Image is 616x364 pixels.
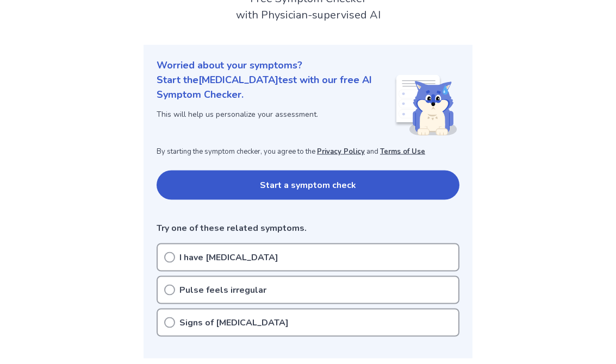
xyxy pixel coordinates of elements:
[157,147,459,158] p: By starting the symptom checker, you agree to the and
[380,147,425,156] a: Terms of Use
[179,251,278,264] p: I have [MEDICAL_DATA]
[157,58,459,73] p: Worried about your symptoms?
[157,109,394,120] p: This will help us personalize your assessment.
[317,147,365,156] a: Privacy Policy
[179,316,289,329] p: Signs of [MEDICAL_DATA]
[157,171,459,200] button: Start a symptom check
[157,222,459,235] p: Try one of these related symptoms.
[157,73,394,102] p: Start the [MEDICAL_DATA] test with our free AI Symptom Checker.
[394,75,457,136] img: Shiba
[179,284,266,297] p: Pulse feels irregular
